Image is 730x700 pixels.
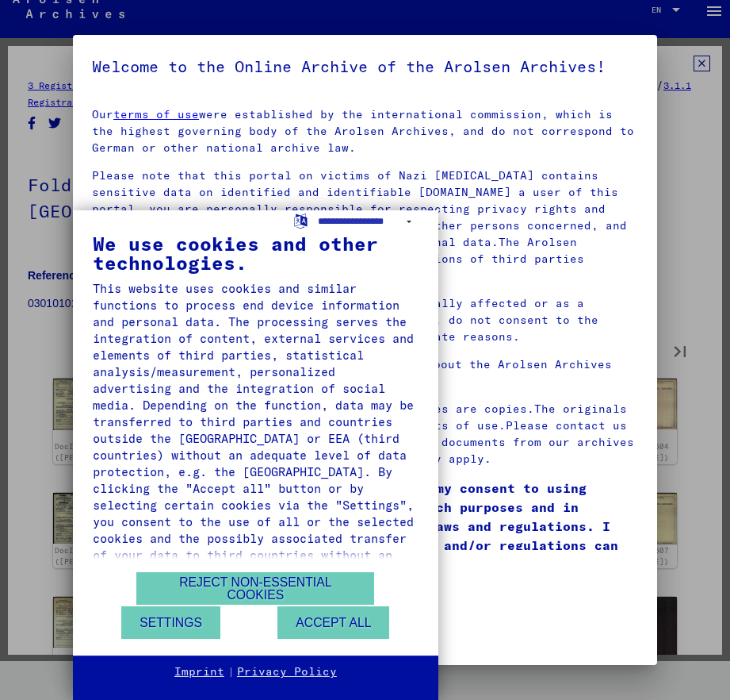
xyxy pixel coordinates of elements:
div: We use cookies and other technologies. [93,234,419,272]
a: Imprint [174,664,224,680]
button: Reject non-essential cookies [136,572,374,605]
button: Accept all [277,606,389,639]
div: This website uses cookies and similar functions to process end device information and personal da... [93,280,419,580]
a: Privacy Policy [237,664,337,680]
button: Settings [121,606,220,639]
